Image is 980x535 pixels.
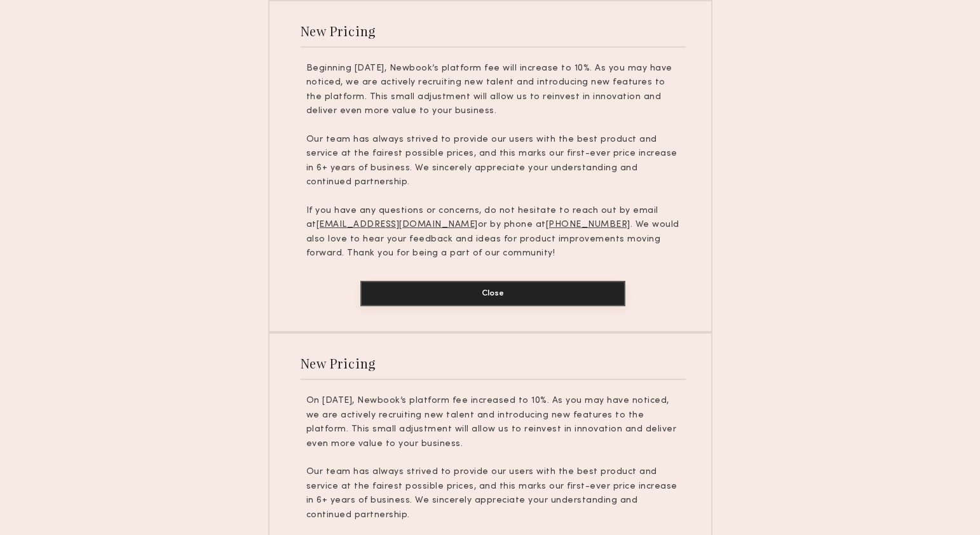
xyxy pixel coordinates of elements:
[306,133,680,190] p: Our team has always strived to provide our users with the best product and service at the fairest...
[360,281,625,306] button: Close
[306,204,680,261] p: If you have any questions or concerns, do not hesitate to reach out by email at or by phone at . ...
[306,465,680,522] p: Our team has always strived to provide our users with the best product and service at the fairest...
[301,355,376,372] div: New Pricing
[306,394,680,451] p: On [DATE], Newbook’s platform fee increased to 10%. As you may have noticed, we are actively recr...
[301,22,376,39] div: New Pricing
[316,220,478,229] u: [EMAIL_ADDRESS][DOMAIN_NAME]
[546,220,630,229] u: [PHONE_NUMBER]
[306,62,680,119] p: Beginning [DATE], Newbook’s platform fee will increase to 10%. As you may have noticed, we are ac...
